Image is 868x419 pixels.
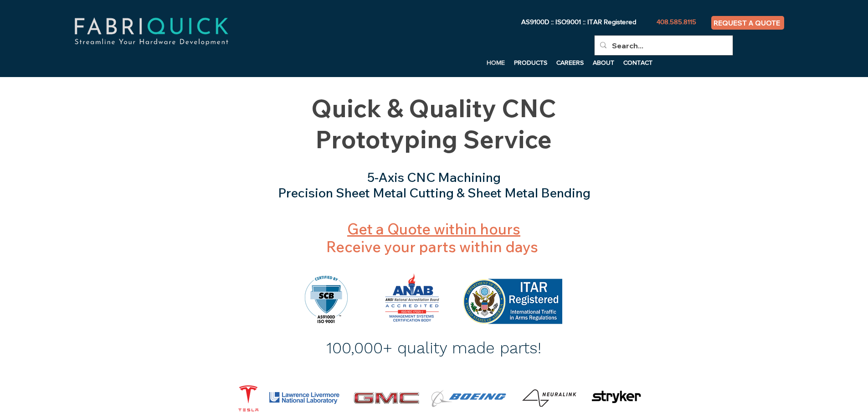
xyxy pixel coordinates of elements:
[552,56,588,69] a: CAREERS
[612,36,714,56] input: Search...
[339,56,657,69] nav: Site
[305,276,348,324] img: AS9100D and ISO 9001 Mark.png
[714,19,780,27] span: REQUEST A QUOTE
[522,389,576,407] img: Neuralink_Logo.png
[349,388,424,409] img: gmc-logo.png
[509,56,552,69] a: PRODUCTS
[269,391,340,405] img: LLNL-logo.png
[463,279,562,324] img: ITAR Registered.png
[381,271,444,324] img: ANAB-MS-CB-3C.png
[326,338,541,357] span: 100,000+ quality made parts!
[585,376,648,418] img: Stryker_Corporation-Logo.wine.png
[311,93,556,155] span: Quick & Quality CNC Prototyping Service
[482,56,509,69] a: HOME
[429,388,508,409] img: 58ee8d113545163ec1942cd3.png
[326,220,538,255] span: Receive your parts within days
[657,18,696,26] span: 408.585.8115
[521,18,636,26] span: AS9100D :: ISO9001 :: ITAR Registered
[347,220,520,238] a: Get a Quote within hours
[41,7,262,56] img: fabriquick-logo-colors-adjusted.png
[619,56,657,69] a: CONTACT
[278,169,591,201] span: 5-Axis CNC Machining Precision Sheet Metal Cutting & Sheet Metal Bending
[219,379,277,418] img: Tesla,_Inc.-Logo.wine.png
[711,16,784,30] a: REQUEST A QUOTE
[588,56,619,69] a: ABOUT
